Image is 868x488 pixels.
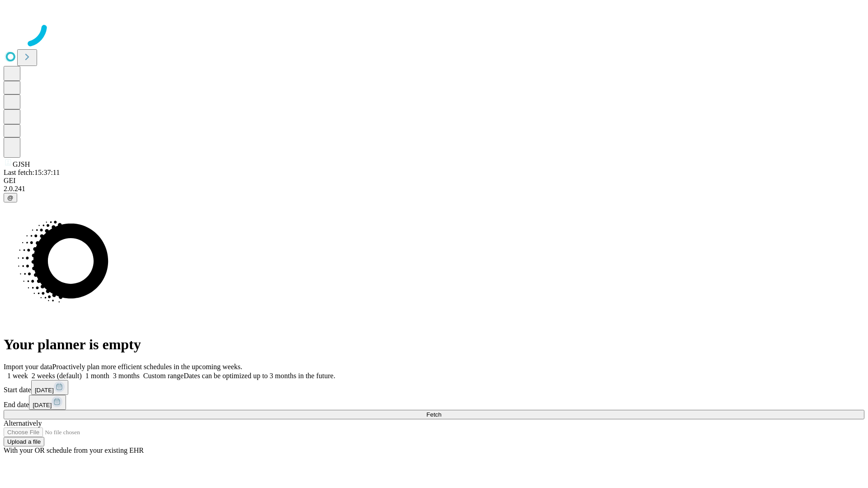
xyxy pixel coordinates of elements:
[4,193,17,202] button: @
[7,372,28,380] span: 1 week
[4,177,864,185] div: GEI
[32,372,82,380] span: 2 weeks (default)
[52,363,242,371] span: Proactively plan more efficient schedules in the upcoming weeks.
[4,419,42,427] span: Alternatively
[426,411,441,418] span: Fetch
[4,363,52,371] span: Import your data
[4,446,144,454] span: With your OR schedule from your existing EHR
[143,372,184,380] span: Custom range
[29,395,66,410] button: [DATE]
[33,402,52,408] span: [DATE]
[4,437,44,446] button: Upload a file
[4,395,864,410] div: End date
[35,387,54,394] span: [DATE]
[13,160,30,168] span: GJSH
[85,372,109,380] span: 1 month
[31,380,68,395] button: [DATE]
[184,372,335,380] span: Dates can be optimized up to 3 months in the future.
[7,194,14,201] span: @
[4,185,864,193] div: 2.0.241
[4,336,864,353] h1: Your planner is empty
[113,372,140,380] span: 3 months
[4,380,864,395] div: Start date
[4,410,864,419] button: Fetch
[4,169,60,176] span: Last fetch: 15:37:11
